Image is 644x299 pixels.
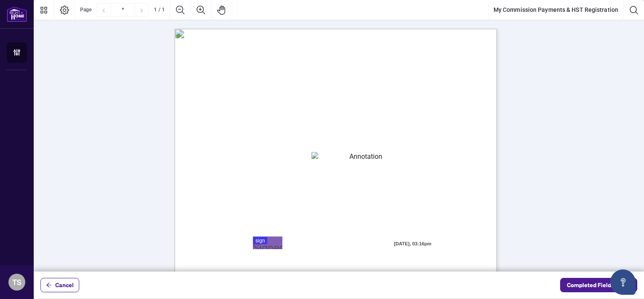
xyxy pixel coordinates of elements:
[567,278,631,292] span: Completed Fields 0 of 2
[560,278,637,292] button: Completed Fields 0 of 2
[610,269,636,295] button: Open asap
[55,278,74,292] span: Cancel
[46,282,52,288] span: arrow-left
[12,276,21,288] span: TS
[7,6,27,22] img: logo
[40,278,79,292] button: Cancel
